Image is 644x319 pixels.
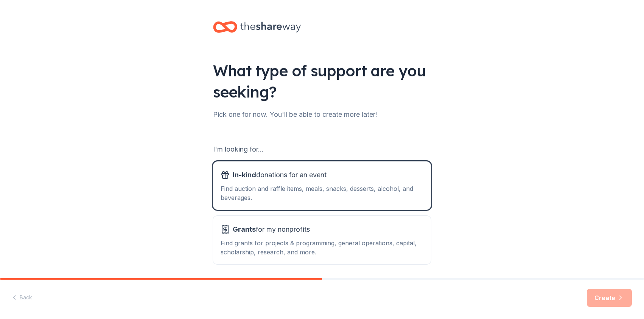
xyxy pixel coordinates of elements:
span: Grants [233,225,256,233]
span: In-kind [233,171,256,179]
div: Pick one for now. You'll be able to create more later! [213,108,431,121]
div: I'm looking for... [213,143,431,155]
div: What type of support are you seeking? [213,60,431,102]
div: Find auction and raffle items, meals, snacks, desserts, alcohol, and beverages. [221,184,423,202]
span: donations for an event [233,169,327,181]
button: Grantsfor my nonprofitsFind grants for projects & programming, general operations, capital, schol... [213,216,431,264]
button: In-kinddonations for an eventFind auction and raffle items, meals, snacks, desserts, alcohol, and... [213,161,431,210]
span: for my nonprofits [233,223,310,235]
div: Find grants for projects & programming, general operations, capital, scholarship, research, and m... [221,238,423,257]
